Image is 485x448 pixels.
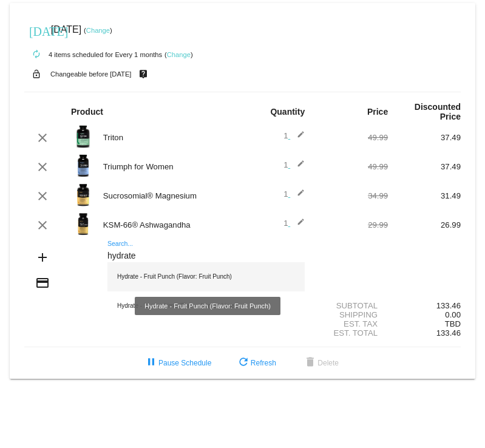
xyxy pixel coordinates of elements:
div: 37.49 [388,133,461,142]
span: Refresh [236,359,276,367]
strong: Quantity [270,107,305,117]
div: 26.99 [388,220,461,229]
span: Pause Schedule [144,359,211,367]
a: Change [167,51,191,58]
div: Est. Total [315,328,388,338]
mat-icon: edit [290,131,305,145]
mat-icon: add [35,250,50,265]
div: Triumph for Women [97,162,243,171]
span: 1 [283,160,305,169]
mat-icon: clear [35,189,50,203]
span: 0.00 [445,310,461,319]
mat-icon: edit [290,218,305,232]
div: 49.99 [315,162,388,171]
strong: Discounted Price [415,102,461,121]
mat-icon: pause [144,356,158,370]
div: KSM-66® Ashwagandha [97,220,243,229]
button: Refresh [226,352,286,374]
span: 1 [283,219,305,228]
div: Subtotal [315,301,388,310]
mat-icon: [DATE] [29,23,44,38]
a: Change [86,27,110,34]
div: Sucrosomial® Magnesium [97,191,243,200]
img: Image-1-Carousel-Triton-Transp.png [71,124,95,149]
strong: Price [367,107,388,117]
div: Shipping [315,310,388,319]
span: 1 [283,189,305,199]
strong: Product [71,107,103,117]
span: 133.46 [436,328,461,338]
small: Changeable before [DATE] [50,70,132,78]
mat-icon: clear [35,131,50,145]
mat-icon: refresh [236,356,251,370]
mat-icon: credit_card [35,276,50,290]
div: Est. Tax [315,319,388,328]
div: 29.99 [315,220,388,229]
mat-icon: clear [35,218,50,232]
div: Hydrate - Fruit Punch (Flavor: Fruit Punch) [107,262,305,291]
small: 4 items scheduled for Every 1 months [24,51,162,58]
span: TBD [445,319,461,328]
span: 1 [283,131,305,140]
button: Delete [293,352,348,374]
small: ( ) [84,27,112,34]
div: 133.46 [388,301,461,310]
mat-icon: lock_open [29,66,44,82]
img: updated-4.8-triumph-female.png [71,154,95,178]
div: 49.99 [315,133,388,142]
input: Search... [107,251,305,261]
mat-icon: clear [35,160,50,174]
mat-icon: live_help [136,66,151,82]
div: 34.99 [315,191,388,200]
div: Triton [97,133,243,142]
mat-icon: autorenew [29,47,44,62]
div: 31.49 [388,191,461,200]
div: Hydrate - Lemon Lime (Flavor: Lemon Lime) [107,291,305,321]
mat-icon: edit [290,189,305,203]
img: Image-1-Carousel-Ash-1000x1000-Transp-v2.png [71,212,95,236]
mat-icon: edit [290,160,305,174]
button: Pause Schedule [134,352,221,374]
span: Delete [303,359,339,367]
mat-icon: delete [303,356,317,370]
div: 37.49 [388,162,461,171]
img: magnesium-carousel-1.png [71,183,95,207]
small: ( ) [164,51,193,58]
